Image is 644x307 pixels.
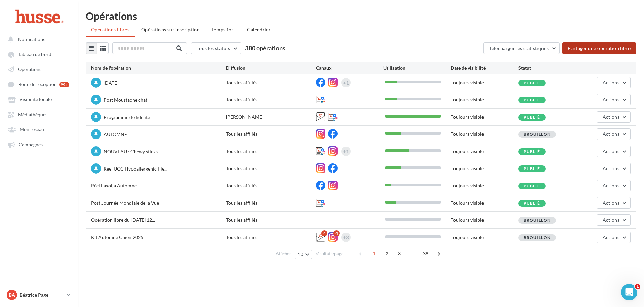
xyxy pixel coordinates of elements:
div: +1 [343,147,349,156]
button: Actions [597,163,631,174]
span: Ba [9,291,15,298]
span: Réel UGC Hypoallergenic Fle... [104,166,167,172]
div: Toujours visible [451,114,518,120]
button: 10 [295,250,312,259]
span: Publié [524,149,540,154]
span: Brouillon [524,132,551,137]
button: Actions [597,180,631,191]
a: Mon réseau [4,123,74,135]
span: 10 [298,252,303,257]
div: Toujours visible [451,182,518,189]
span: Notifications [18,36,45,42]
span: Actions [603,234,619,240]
div: [PERSON_NAME] [226,114,316,120]
div: Utilisation [383,65,451,71]
span: [DATE] [104,80,118,86]
button: Actions [597,214,631,226]
span: Visibilité locale [19,97,52,102]
span: Opération libre du [DATE] 12... [91,217,155,223]
span: Afficher [276,251,291,257]
div: Tous les affiliés [226,199,316,206]
span: Réel Laxolja Automne [91,183,137,188]
span: Tous les statuts [197,45,230,51]
div: Toujours visible [451,234,518,241]
span: NOUVEAU : Chewy sticks [104,149,158,154]
div: Tous les affiliés [226,217,316,223]
span: 1 [369,248,379,259]
div: Toujours visible [451,165,518,172]
button: Notifications [4,33,71,45]
button: Actions [597,77,631,88]
span: Programme de fidélité [104,114,150,120]
div: +1 [343,78,349,87]
div: Tous les affiliés [226,96,316,103]
div: Canaux [316,65,383,71]
a: Tableau de bord [4,48,74,60]
div: Toujours visible [451,217,518,223]
span: Campagnes [19,142,43,147]
span: Actions [603,200,619,206]
span: résultats/page [316,251,344,257]
div: Diffusion [226,65,316,71]
div: Date de visibilité [451,65,518,71]
div: +3 [343,233,349,242]
div: Nom de l'opération [91,65,226,71]
span: Opérations [18,66,41,72]
div: 4 [321,230,327,236]
span: 380 opérations [245,44,285,52]
div: Toujours visible [451,199,518,206]
p: Béatrice Page [20,291,64,298]
span: Actions [603,148,619,154]
div: Tous les affiliés [226,79,316,86]
div: 4 [333,230,340,236]
div: 99+ [59,82,69,87]
span: 3 [394,248,405,259]
span: Actions [603,97,619,102]
iframe: Intercom live chat [621,284,637,300]
div: Toujours visible [451,148,518,155]
span: Actions [603,165,619,171]
span: Post Journée Mondiale de la Vue [91,200,159,206]
span: Temps fort [211,27,235,32]
button: Tous les statuts [191,42,241,54]
span: Mon réseau [20,127,44,132]
a: Visibilité locale [4,93,74,105]
div: Toujours visible [451,131,518,137]
a: Opérations [4,63,74,75]
span: Médiathèque [18,112,46,117]
span: ... [407,248,418,259]
span: 2 [382,248,392,259]
span: Publié [524,97,540,102]
a: Médiathèque [4,108,74,120]
a: Ba Béatrice Page [5,288,72,301]
span: Publié [524,80,540,85]
span: Publié [524,201,540,206]
button: Actions [597,146,631,157]
button: Actions [597,94,631,105]
button: Actions [597,197,631,209]
button: Partager une opération libre [562,42,636,54]
div: Tous les affiliés [226,165,316,172]
span: Calendrier [247,27,271,32]
span: AUTOMNE [104,131,127,137]
span: Actions [603,217,619,223]
a: Boîte de réception 99+ [4,78,74,90]
button: Actions [597,128,631,140]
div: Opérations [86,11,636,21]
span: Opérations sur inscription [141,27,200,32]
span: Kit Automne Chien 2025 [91,234,143,240]
span: 38 [420,248,431,259]
div: Tous les affiliés [226,234,316,241]
span: Télécharger les statistiques [489,45,549,51]
span: Actions [603,80,619,85]
span: Publié [524,166,540,171]
span: 1 [635,284,640,289]
a: Campagnes [4,138,74,150]
span: Tableau de bord [18,52,51,57]
div: Tous les affiliés [226,148,316,155]
div: Toujours visible [451,96,518,103]
span: Publié [524,183,540,188]
button: Télécharger les statistiques [483,42,560,54]
span: Brouillon [524,235,551,240]
span: Post Moustache chat [104,97,147,103]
